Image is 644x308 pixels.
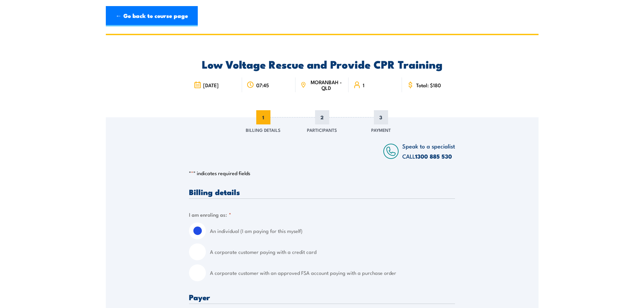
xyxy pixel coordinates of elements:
a: 1300 885 530 [415,152,452,161]
h2: Low Voltage Rescue and Provide CPR Training [189,59,455,69]
span: Participants [307,126,337,133]
h3: Payer [189,293,455,301]
span: Speak to a specialist CALL [402,142,455,160]
legend: I am enroling as: [189,211,231,218]
span: [DATE] [203,82,219,88]
span: 07:45 [256,82,269,88]
span: MORANBAH - QLD [308,79,344,91]
a: ← Go back to course page [106,6,198,26]
h3: Billing details [189,188,455,196]
label: A corporate customer paying with a credit card [210,243,455,260]
span: Total: $180 [416,82,441,88]
span: Payment [371,126,391,133]
span: 2 [315,110,329,124]
span: 3 [374,110,388,124]
label: A corporate customer with an approved FSA account paying with a purchase order [210,264,455,281]
span: Billing Details [246,126,281,133]
label: An individual (I am paying for this myself) [210,222,455,239]
span: 1 [256,110,270,124]
span: 1 [363,82,364,88]
p: " " indicates required fields [189,170,455,176]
